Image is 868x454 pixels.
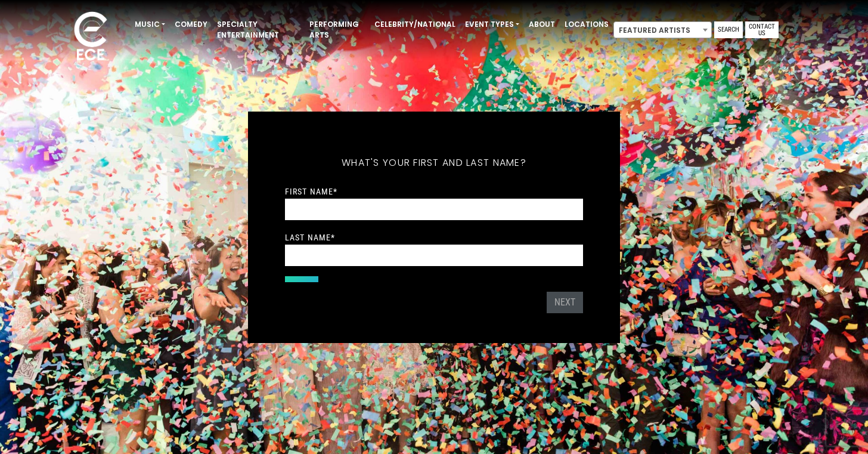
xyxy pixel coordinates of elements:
[61,8,120,66] img: ece_new_logo_whitev2-1.png
[212,14,305,45] a: Specialty Entertainment
[560,14,613,35] a: Locations
[614,22,711,39] span: Featured Artists
[714,21,743,38] a: Search
[745,21,779,38] a: Contact Us
[370,14,460,35] a: Celebrity/National
[130,14,170,35] a: Music
[170,14,212,35] a: Comedy
[524,14,560,35] a: About
[613,21,712,38] span: Featured Artists
[285,232,335,243] label: Last Name
[460,14,524,35] a: Event Types
[285,186,337,197] label: First Name
[285,141,583,184] h5: What's your first and last name?
[305,14,370,45] a: Performing Arts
